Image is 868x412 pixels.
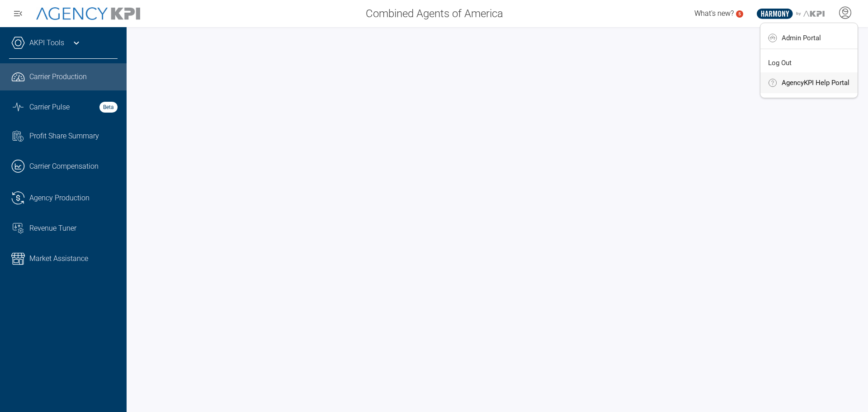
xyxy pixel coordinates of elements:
span: Carrier Pulse [29,102,70,113]
span: Revenue Tuner [29,223,76,234]
strong: Beta [99,102,118,113]
img: AgencyKPI [36,7,140,20]
span: Carrier Production [29,71,87,82]
span: Log Out [768,59,792,66]
span: AgencyKPI Help Portal [782,79,849,86]
span: Market Assistance [29,253,88,264]
a: 5 [736,10,743,18]
text: 5 [738,11,741,16]
span: Admin Portal [782,34,821,42]
span: Carrier Compensation [29,161,99,172]
a: AKPI Tools [29,38,64,48]
span: Profit Share Summary [29,131,99,142]
span: What's new? [694,9,734,18]
span: Combined Agents of America [366,5,503,22]
span: Agency Production [29,193,90,204]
